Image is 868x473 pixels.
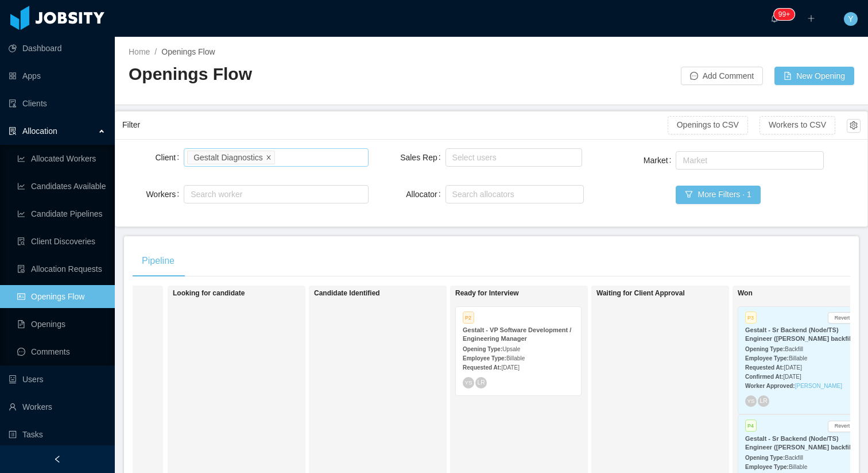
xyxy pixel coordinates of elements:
div: Gestalt Diagnostics [193,151,263,164]
h1: Waiting for Client Approval [596,289,757,298]
a: icon: line-chartCandidate Pipelines [17,202,106,225]
span: Y [848,12,853,26]
a: icon: idcardOpenings Flow [17,285,106,308]
strong: Opening Type: [463,346,502,352]
a: icon: pie-chartDashboard [9,37,106,60]
div: Search allocators [452,189,572,200]
input: Allocator [449,187,455,201]
label: Client [155,153,184,162]
button: Revert [828,312,857,324]
strong: Confirmed At: [745,374,783,380]
span: LR [759,398,767,405]
span: P2 [463,312,474,324]
i: icon: close [266,154,272,161]
input: Workers [187,187,193,201]
a: icon: line-chartCandidates Available [17,175,106,198]
div: Market [683,155,811,166]
a: icon: robotUsers [9,368,106,391]
a: Home [129,47,150,56]
input: Client [277,151,284,164]
a: [PERSON_NAME] [795,383,842,389]
label: Workers [146,190,184,199]
strong: Requested At: [745,364,784,371]
strong: Employee Type: [745,355,789,362]
label: Allocator [406,190,445,199]
strong: Opening Type: [745,455,785,461]
input: Market [679,153,685,167]
label: Market [644,156,676,165]
a: icon: file-doneAllocation Requests [17,257,106,280]
i: icon: solution [9,127,17,135]
span: Billable [789,355,807,362]
sup: 416 [774,9,795,20]
label: Sales Rep [400,153,445,162]
h1: Ready for Interview [455,289,616,298]
span: Allocation [22,126,57,136]
input: Sales Rep [449,151,455,164]
h2: Openings Flow [129,63,491,86]
i: icon: bell [770,14,778,22]
h1: Looking for candidate [173,289,334,298]
span: Backfill [785,346,803,352]
span: Backfill [785,455,803,461]
li: Gestalt Diagnostics [187,151,275,164]
i: icon: plus [807,14,815,22]
strong: Opening Type: [745,346,785,352]
a: icon: file-searchClient Discoveries [17,230,106,253]
a: icon: profileTasks [9,423,106,446]
span: LR [477,379,485,386]
span: [DATE] [501,364,519,371]
strong: Gestalt - Sr Backend (Node/TS) Engineer ([PERSON_NAME] backfill) [745,435,855,451]
button: Revert [828,421,857,432]
button: Workers to CSV [759,116,835,134]
span: Upsale [502,346,520,352]
a: icon: line-chartAllocated Workers [17,147,106,170]
a: icon: appstoreApps [9,64,106,87]
span: Billable [506,355,525,362]
strong: Worker Approved: [745,383,795,389]
button: icon: filterMore Filters · 1 [676,186,760,204]
strong: Gestalt - Sr Backend (Node/TS) Engineer ([PERSON_NAME] backfill) [745,326,855,342]
strong: Employee Type: [745,464,789,470]
span: YS [747,398,754,405]
button: icon: messageAdd Comment [681,67,763,85]
button: icon: file-addNew Opening [774,67,854,85]
button: icon: setting [847,119,861,133]
strong: Gestalt - VP Software Development / Engineering Manager [463,326,571,342]
h1: Candidate Identified [314,289,475,298]
span: Openings Flow [161,47,215,56]
span: [DATE] [783,374,801,380]
button: Openings to CSV [668,116,748,134]
span: / [154,47,157,56]
a: icon: messageComments [17,340,106,363]
div: Filter [122,114,668,136]
span: [DATE] [784,364,801,371]
div: Search worker [191,189,351,200]
a: icon: userWorkers [9,395,106,418]
div: Select users [452,152,571,163]
span: Billable [789,464,807,470]
strong: Employee Type: [463,355,506,362]
strong: Requested At: [463,364,501,371]
span: P3 [745,312,757,324]
span: YS [464,379,472,386]
span: P4 [745,420,757,432]
div: Pipeline [133,245,184,277]
a: icon: file-textOpenings [17,313,106,336]
a: icon: auditClients [9,92,106,115]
